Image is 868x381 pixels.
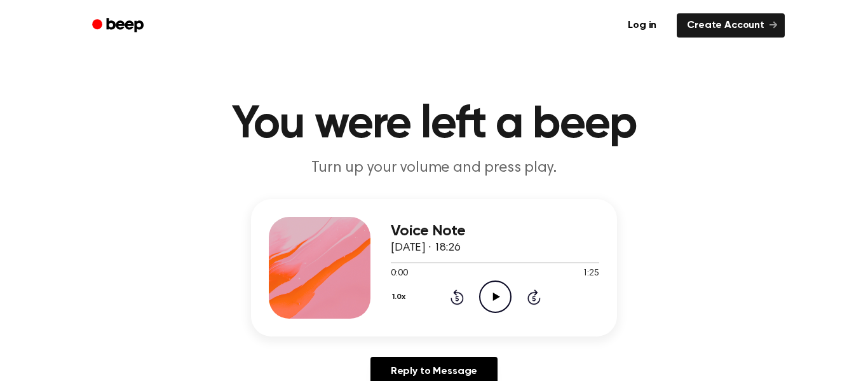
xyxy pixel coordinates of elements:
button: 1.0x [391,286,410,308]
h3: Voice Note [391,223,599,240]
span: 0:00 [391,267,407,281]
span: [DATE] · 18:26 [391,242,461,254]
a: Create Account [677,13,785,38]
a: Beep [83,13,155,38]
span: 1:25 [583,267,599,281]
h1: You were left a beep [109,102,759,148]
p: Turn up your volume and press play. [190,158,678,179]
a: Log in [615,11,669,40]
